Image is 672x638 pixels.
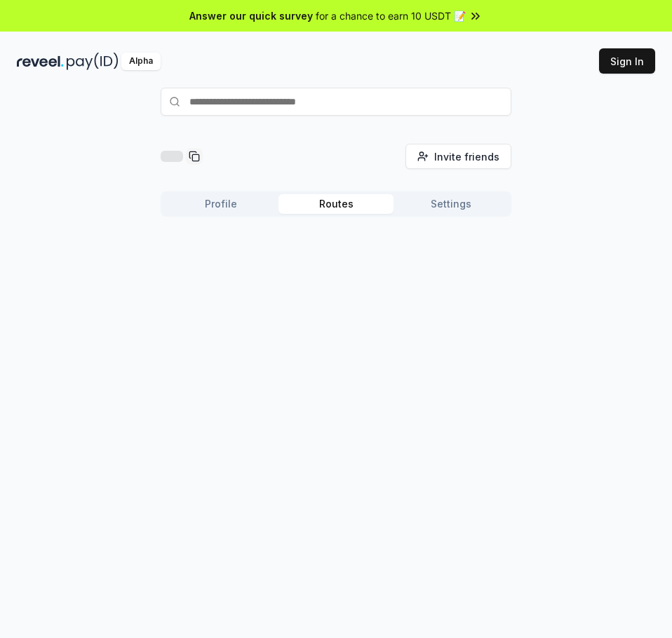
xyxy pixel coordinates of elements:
span: Answer our quick survey [189,8,313,23]
span: for a chance to earn 10 USDT 📝 [316,8,466,23]
img: reveel_dark [17,53,64,70]
button: Sign In [599,48,655,74]
button: Settings [394,194,509,214]
span: Invite friends [434,149,499,164]
div: Alpha [121,53,161,70]
button: Invite friends [405,144,511,169]
button: Routes [278,194,394,214]
button: Profile [163,194,278,214]
img: pay_id [67,53,119,70]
